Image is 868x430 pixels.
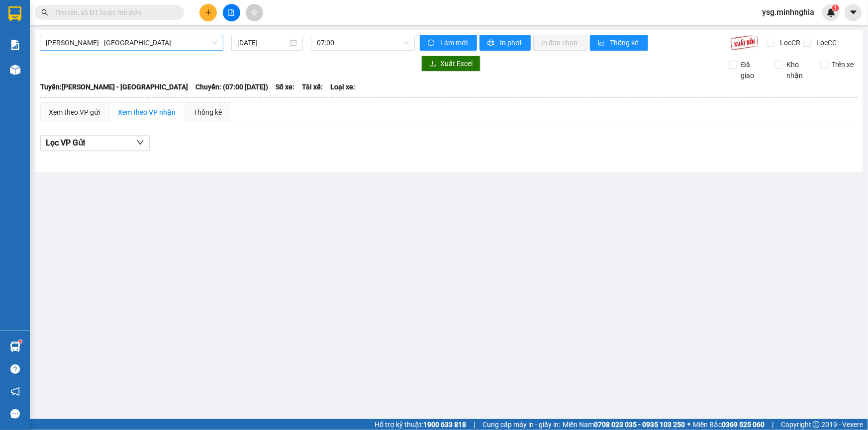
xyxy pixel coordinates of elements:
button: syncLàm mới [420,35,477,51]
img: logo-vxr [8,6,21,21]
span: question-circle [10,364,20,374]
strong: 1900 633 818 [423,421,466,429]
span: sync [428,39,436,47]
button: bar-chartThống kê [590,35,648,51]
span: Lọc CR [776,37,802,48]
span: printer [487,39,496,47]
span: bar-chart [598,39,606,47]
span: message [10,409,20,419]
span: Miền Nam [563,419,685,430]
span: Trên xe [828,59,858,70]
button: printerIn phơi [480,35,531,51]
span: Miền Bắc [693,419,765,430]
span: | [474,419,475,430]
strong: 0708 023 035 - 0935 103 250 [594,421,685,429]
button: In đơn chọn [533,35,587,51]
b: Tuyến: [PERSON_NAME] - [GEOGRAPHIC_DATA] [40,83,188,91]
button: aim [246,4,263,21]
span: Cung cấp máy in - giấy in: [482,419,560,430]
span: plus [205,9,212,16]
button: caret-down [845,4,862,21]
sup: 1 [19,340,22,343]
input: 13/10/2025 [237,37,288,48]
span: Hỗ trợ kỹ thuật: [375,419,466,430]
span: Lọc VP Gửi [46,137,85,149]
img: warehouse-icon [10,65,20,75]
span: | [772,419,773,430]
span: Số xe: [276,81,294,92]
button: Lọc VP Gửi [40,135,150,151]
img: icon-new-feature [827,8,836,17]
span: notification [10,387,20,396]
span: Đã giao [737,59,767,81]
span: copyright [813,421,820,428]
span: Phan Rí - Sài Gòn [46,35,217,50]
span: Chuyến: (07:00 [DATE]) [195,81,268,92]
span: ysg.minhnghia [754,6,822,18]
div: Xem theo VP gửi [49,107,100,118]
span: In phơi [500,37,523,48]
input: Tìm tên, số ĐT hoặc mã đơn [55,7,172,18]
span: caret-down [849,8,858,17]
span: Loại xe: [330,81,355,92]
button: downloadXuất Excel [421,56,481,72]
span: Kho nhận [782,59,812,81]
strong: 0369 525 060 [722,421,765,429]
span: 07:00 [317,35,409,50]
span: down [136,139,144,146]
span: Lọc CC [813,37,839,48]
img: 9k= [730,35,759,51]
span: aim [251,9,258,16]
sup: 1 [832,4,839,11]
button: file-add [223,4,240,21]
span: ⚪️ [687,423,690,427]
span: 1 [834,4,837,11]
img: warehouse-icon [10,342,20,352]
img: solution-icon [10,40,20,50]
span: search [41,9,48,16]
div: Xem theo VP nhận [118,107,176,118]
span: Thống kê [610,37,640,48]
span: Tài xế: [302,81,323,92]
button: plus [199,4,217,21]
div: Thống kê [193,107,222,118]
span: file-add [228,9,235,16]
span: Làm mới [440,37,469,48]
